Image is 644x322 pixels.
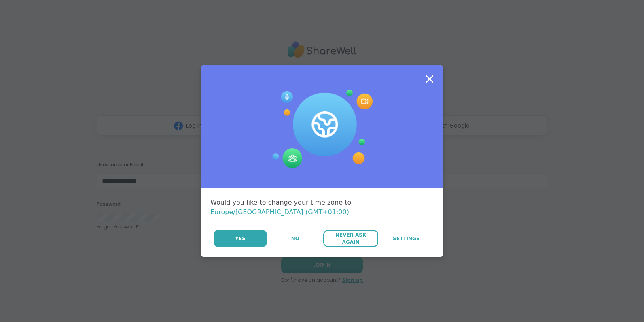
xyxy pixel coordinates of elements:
[210,208,349,216] span: Europe/[GEOGRAPHIC_DATA] (GMT+01:00)
[271,90,373,169] img: Session Experience
[268,230,322,247] button: No
[235,235,246,242] span: Yes
[327,231,374,246] span: Never Ask Again
[214,230,267,247] button: Yes
[323,230,378,247] button: Never Ask Again
[393,235,420,242] span: Settings
[379,230,434,247] a: Settings
[291,235,299,242] span: No
[210,198,434,217] div: Would you like to change your time zone to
